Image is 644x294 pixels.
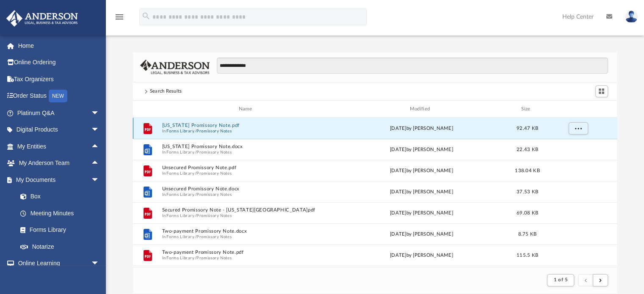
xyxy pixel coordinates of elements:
button: Promissory Notes [196,150,232,155]
span: 92.47 KB [516,126,538,131]
div: NEW [49,90,67,102]
div: Search Results [150,88,182,95]
div: grid [133,118,617,267]
button: Promissory Notes [196,234,232,240]
a: Meeting Minutes [12,205,108,222]
span: / [194,171,196,176]
a: Platinum Q&Aarrow_drop_down [6,104,112,121]
button: Forms Library [166,213,194,219]
a: Box [12,188,104,205]
div: [DATE] by [PERSON_NAME] [336,167,507,175]
button: [US_STATE] Promissory Note.pdf [162,123,332,129]
button: Promissory Notes [196,171,232,176]
div: Name [161,105,332,113]
div: [DATE] by [PERSON_NAME] [336,125,507,132]
span: In [162,129,332,134]
a: Tax Organizers [6,71,112,88]
span: 115.5 KB [516,253,538,258]
span: In [162,192,332,198]
a: Notarize [12,238,108,255]
a: Online Learningarrow_drop_down [6,255,108,272]
a: My Documentsarrow_drop_down [6,171,108,188]
button: Two-payment Promissory Note.pdf [162,250,332,256]
span: In [162,213,332,219]
div: [DATE] by [PERSON_NAME] [336,231,507,238]
div: Modified [336,105,506,113]
a: Forms Library [12,222,104,239]
span: 69.08 KB [516,211,538,215]
button: Unsecured Promissory Note.docx [162,187,332,192]
button: Forms Library [166,150,194,155]
span: arrow_drop_up [91,155,108,172]
a: Online Ordering [6,54,112,71]
span: arrow_drop_down [91,121,108,139]
input: Search files and folders [217,58,608,74]
button: Unsecured Promissory Note.pdf [162,165,332,171]
span: 37.53 KB [516,190,538,194]
a: menu [114,16,124,22]
span: arrow_drop_up [91,138,108,155]
span: / [194,150,196,155]
span: arrow_drop_down [91,171,108,189]
i: menu [114,12,124,22]
img: Anderson Advisors Platinum Portal [4,10,80,27]
a: Digital Productsarrow_drop_down [6,121,112,138]
button: 1 of 5 [547,274,574,286]
i: search [141,11,151,21]
div: id [136,105,158,113]
button: Forms Library [166,129,194,134]
button: More options [568,122,588,135]
span: 8.75 KB [518,232,536,236]
span: arrow_drop_down [91,104,108,122]
button: Promissory Notes [196,213,232,219]
span: / [194,192,196,198]
button: Forms Library [166,234,194,240]
button: Forms Library [166,256,194,261]
a: Order StatusNEW [6,88,112,105]
span: 22.43 KB [516,147,538,152]
a: Home [6,37,112,54]
button: Forms Library [166,192,194,198]
span: / [194,129,196,134]
span: arrow_drop_down [91,255,108,272]
div: [DATE] by [PERSON_NAME] [336,209,507,217]
button: [US_STATE] Promissory Note.docx [162,144,332,150]
div: [DATE] by [PERSON_NAME] [336,146,507,154]
span: 1 of 5 [553,278,567,282]
div: Size [510,105,544,113]
span: In [162,256,332,261]
span: / [194,256,196,261]
span: / [194,234,196,240]
div: [DATE] by [PERSON_NAME] [336,188,507,196]
div: id [548,105,607,113]
button: Two-payment Promissory Note.docx [162,229,332,234]
div: [DATE] by [PERSON_NAME] [336,252,507,259]
span: In [162,150,332,155]
button: Promissory Notes [196,256,232,261]
span: In [162,171,332,176]
img: User Pic [625,11,638,23]
span: / [194,213,196,219]
a: My Anderson Teamarrow_drop_up [6,155,108,172]
button: Promissory Notes [196,129,232,134]
button: Forms Library [166,171,194,176]
button: Secured Promissory Note - [US_STATE][GEOGRAPHIC_DATA]pdf [162,208,332,213]
span: In [162,234,332,240]
button: Switch to Grid View [595,85,608,97]
a: My Entitiesarrow_drop_up [6,138,112,155]
button: Promissory Notes [196,192,232,198]
span: 138.04 KB [515,168,539,173]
